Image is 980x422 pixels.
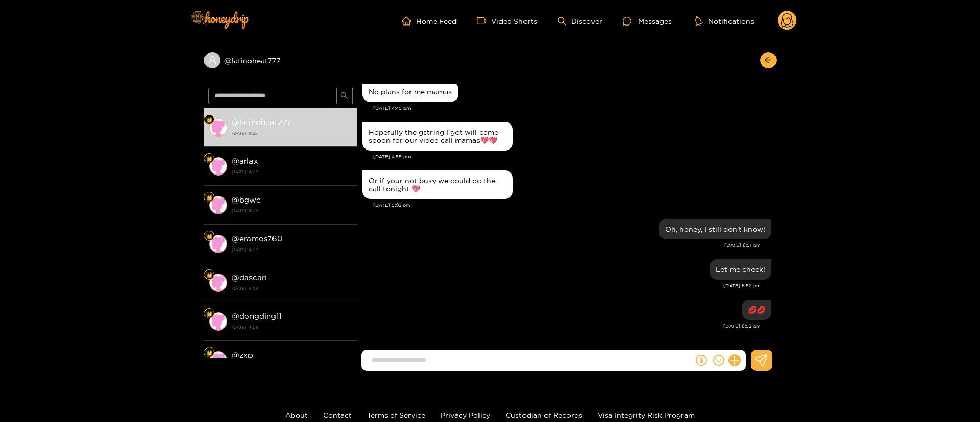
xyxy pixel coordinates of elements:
[362,122,513,151] div: Sep. 21, 4:55 pm
[209,118,227,137] img: conversation
[373,105,771,112] div: [DATE] 4:45 pm
[694,353,709,368] button: dollar
[336,88,353,104] button: search
[402,16,457,26] a: Home Feed
[716,265,765,274] div: Let me check!
[204,52,357,68] div: @latinoheat777
[506,411,582,419] a: Custodian of Records
[232,273,267,282] strong: @ dascari
[209,196,227,214] img: conversation
[206,311,212,317] img: Fan Level
[369,177,507,193] div: Or if your not busy we could do the call tonight 💖
[373,202,771,209] div: [DATE] 5:02 pm
[232,245,352,254] strong: [DATE] 14:08
[285,411,308,419] a: About
[232,312,281,320] strong: @ dongding11
[206,194,212,201] img: Fan Level
[713,355,724,366] span: smile
[208,56,217,65] span: user
[369,128,507,144] div: Hopefully the gstring I got will come sooon for our video call mamas💖💖
[362,82,458,102] div: Sep. 21, 4:45 pm
[206,272,212,278] img: Fan Level
[710,259,771,280] div: Sep. 21, 6:52 pm
[477,16,491,26] span: video-camera
[232,157,258,165] strong: @ arlax
[373,153,771,160] div: [DATE] 4:55 pm
[760,52,777,68] button: arrow-left
[362,170,513,199] div: Sep. 21, 5:02 pm
[206,156,212,162] img: Fan Level
[232,129,352,138] strong: [DATE] 18:52
[367,411,425,419] a: Terms of Service
[232,351,253,359] strong: @ zxp
[209,312,227,331] img: conversation
[598,411,695,419] a: Visa Integrity Risk Program
[441,411,490,419] a: Privacy Policy
[232,206,352,215] strong: [DATE] 14:08
[232,195,261,204] strong: @ bgwc
[764,56,772,65] span: arrow-left
[206,117,212,123] img: Fan Level
[232,118,291,127] strong: @ latinoheat777
[362,242,761,249] div: [DATE] 6:51 pm
[232,284,352,293] strong: [DATE] 14:08
[362,322,761,330] div: [DATE] 6:52 pm
[232,167,352,177] strong: [DATE] 14:08
[558,17,602,26] a: Discover
[659,219,771,239] div: Sep. 21, 6:51 pm
[206,350,212,356] img: Fan Level
[692,16,757,26] button: Notifications
[209,235,227,253] img: conversation
[369,88,452,96] div: No plans for me mamas
[665,225,765,233] div: Oh, honey, I still don't know!
[340,92,348,101] span: search
[477,16,537,26] a: Video Shorts
[209,351,227,369] img: conversation
[402,16,416,26] span: home
[232,234,283,243] strong: @ eramos760
[209,157,227,176] img: conversation
[748,306,765,314] div: 💋💋
[623,15,672,27] div: Messages
[232,322,352,332] strong: [DATE] 14:08
[696,355,707,366] span: dollar
[742,300,771,320] div: Sep. 21, 6:52 pm
[323,411,352,419] a: Contact
[362,282,761,289] div: [DATE] 6:52 pm
[209,274,227,292] img: conversation
[206,233,212,239] img: Fan Level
